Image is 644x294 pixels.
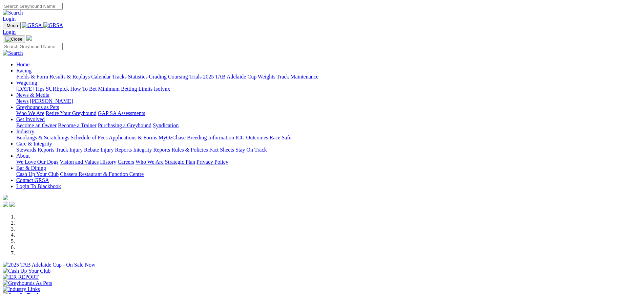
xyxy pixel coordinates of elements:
a: GAP SA Assessments [98,110,145,116]
img: twitter.svg [9,202,15,207]
a: Isolynx [154,86,170,92]
a: Strategic Plan [165,159,195,165]
a: Trials [189,74,202,80]
a: [PERSON_NAME] [30,98,73,104]
button: Toggle navigation [3,36,25,43]
a: How To Bet [70,86,97,92]
a: Become a Trainer [58,122,97,128]
a: MyOzChase [159,135,186,140]
a: News & Media [16,92,49,98]
a: Care & Integrity [16,141,52,146]
img: Industry Links [3,286,40,292]
img: Close [5,37,22,42]
img: logo-grsa-white.png [3,195,8,200]
a: Coursing [168,74,188,80]
a: Bar & Dining [16,165,46,171]
a: Login [3,16,16,22]
a: Chasers Restaurant & Function Centre [60,171,144,177]
a: Home [16,62,29,67]
a: SUREpick [46,86,69,92]
a: Racing [16,68,32,73]
a: Fact Sheets [209,147,234,153]
a: Bookings & Scratchings [16,135,69,140]
a: 2025 TAB Adelaide Cup [203,74,256,80]
a: Calendar [91,74,111,80]
a: Stay On Track [235,147,267,153]
div: Greyhounds as Pets [16,110,641,116]
img: logo-grsa-white.png [26,35,32,41]
div: Get Involved [16,122,641,129]
a: Statistics [128,74,148,80]
img: 2025 TAB Adelaide Cup - On Sale Now [3,262,96,268]
a: ICG Outcomes [235,135,268,140]
a: Industry [16,129,34,134]
img: facebook.svg [3,202,8,207]
img: Search [3,10,23,16]
img: GRSA [22,22,42,28]
a: Become an Owner [16,122,57,128]
a: Wagering [16,80,37,86]
div: Wagering [16,86,641,92]
a: We Love Our Dogs [16,159,58,165]
a: Cash Up Your Club [16,171,59,177]
a: Stewards Reports [16,147,54,153]
a: Applications & Forms [109,135,157,140]
img: IER REPORT [3,274,39,280]
a: Who We Are [16,110,44,116]
a: Fields & Form [16,74,48,80]
a: Login To Blackbook [16,183,61,189]
a: Schedule of Fees [70,135,107,140]
a: Track Injury Rebate [56,147,99,153]
input: Search [3,43,63,50]
span: Menu [7,23,18,28]
a: Rules & Policies [171,147,208,153]
a: Breeding Information [187,135,234,140]
div: News & Media [16,98,641,104]
a: Results & Replays [49,74,90,80]
a: Who We Are [136,159,164,165]
a: Careers [118,159,134,165]
img: Cash Up Your Club [3,268,50,274]
div: About [16,159,641,165]
a: Greyhounds as Pets [16,104,59,110]
div: Industry [16,135,641,141]
a: Track Maintenance [277,74,318,80]
a: Injury Reports [100,147,132,153]
a: Purchasing a Greyhound [98,122,151,128]
a: About [16,153,30,159]
a: [DATE] Tips [16,86,44,92]
a: Contact GRSA [16,177,49,183]
a: Login [3,29,16,35]
a: History [100,159,116,165]
input: Search [3,3,63,10]
a: Tracks [112,74,127,80]
div: Racing [16,74,641,80]
img: Search [3,50,23,56]
div: Care & Integrity [16,147,641,153]
button: Toggle navigation [3,22,21,29]
a: Integrity Reports [133,147,170,153]
a: Syndication [153,122,179,128]
a: Vision and Values [60,159,99,165]
a: Get Involved [16,116,45,122]
a: Minimum Betting Limits [98,86,152,92]
a: News [16,98,28,104]
a: Grading [149,74,167,80]
a: Race Safe [269,135,291,140]
a: Retire Your Greyhound [46,110,97,116]
div: Bar & Dining [16,171,641,177]
img: Greyhounds As Pets [3,280,52,286]
a: Privacy Policy [196,159,228,165]
img: GRSA [43,22,63,28]
a: Weights [258,74,275,80]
